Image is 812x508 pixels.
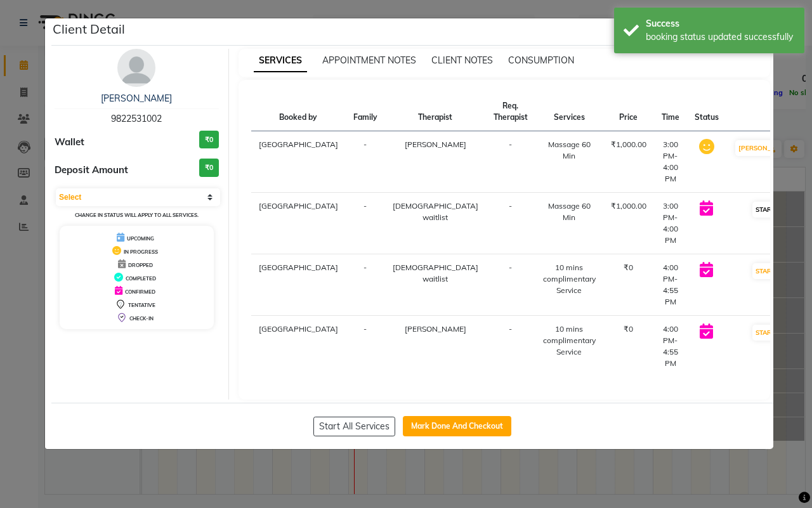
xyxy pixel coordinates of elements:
[403,416,511,436] button: Mark Done And Checkout
[126,275,156,282] span: COMPLETED
[486,193,535,254] td: -
[199,131,219,149] h3: ₹0
[346,93,385,131] th: Family
[199,159,219,177] h3: ₹0
[611,200,646,212] div: ₹1,000.00
[322,55,416,66] span: APPOINTMENT NOTES
[431,55,493,66] span: CLIENT NOTES
[486,93,535,131] th: Req. Therapist
[111,113,162,124] span: 9822531002
[393,263,478,283] span: [DEMOGRAPHIC_DATA] waitlist
[251,193,346,254] td: [GEOGRAPHIC_DATA]
[405,324,466,334] span: [PERSON_NAME]
[752,325,778,341] button: START
[543,262,596,296] div: 10 mins complimentary Service
[128,262,153,268] span: DROPPED
[735,140,796,156] button: [PERSON_NAME]
[101,93,172,104] a: [PERSON_NAME]
[313,417,395,436] button: Start All Services
[654,316,687,377] td: 4:00 PM-4:55 PM
[486,254,535,316] td: -
[125,289,155,295] span: CONFIRMED
[486,131,535,193] td: -
[646,30,795,44] div: booking status updated successfully
[687,93,726,131] th: Status
[53,20,125,39] h5: Client Detail
[346,131,385,193] td: -
[535,93,603,131] th: Services
[543,323,596,358] div: 10 mins complimentary Service
[646,17,795,30] div: Success
[55,135,84,150] span: Wallet
[127,235,154,242] span: UPCOMING
[385,93,486,131] th: Therapist
[508,55,574,66] span: CONSUMPTION
[654,193,687,254] td: 3:00 PM-4:00 PM
[603,93,654,131] th: Price
[346,316,385,377] td: -
[251,131,346,193] td: [GEOGRAPHIC_DATA]
[752,263,778,279] button: START
[254,49,307,72] span: SERVICES
[75,212,199,218] small: Change in status will apply to all services.
[117,49,155,87] img: avatar
[611,139,646,150] div: ₹1,000.00
[55,163,128,178] span: Deposit Amount
[486,316,535,377] td: -
[251,316,346,377] td: [GEOGRAPHIC_DATA]
[405,140,466,149] span: [PERSON_NAME]
[654,254,687,316] td: 4:00 PM-4:55 PM
[654,93,687,131] th: Time
[346,193,385,254] td: -
[543,200,596,223] div: Massage 60 Min
[752,202,778,218] button: START
[251,254,346,316] td: [GEOGRAPHIC_DATA]
[346,254,385,316] td: -
[129,315,154,322] span: CHECK-IN
[611,323,646,335] div: ₹0
[251,93,346,131] th: Booked by
[124,249,158,255] span: IN PROGRESS
[543,139,596,162] div: Massage 60 Min
[654,131,687,193] td: 3:00 PM-4:00 PM
[128,302,155,308] span: TENTATIVE
[611,262,646,273] div: ₹0
[393,201,478,222] span: [DEMOGRAPHIC_DATA] waitlist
